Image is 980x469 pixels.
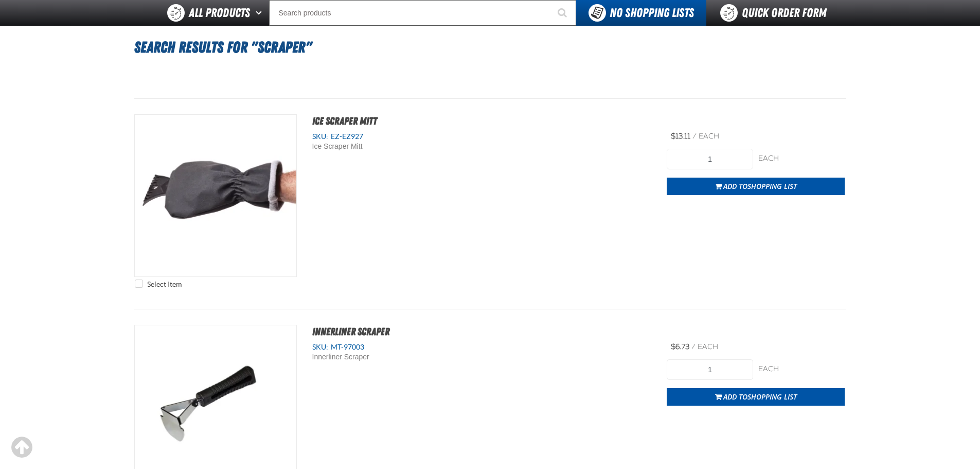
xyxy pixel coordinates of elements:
[758,364,845,374] div: each
[10,436,33,459] div: Scroll to the top
[671,342,689,351] span: $6.73
[667,178,845,195] button: Add toShopping List
[698,342,718,351] span: each
[312,342,652,352] div: SKU:
[328,343,364,351] span: MT-97003
[135,280,143,288] input: Select Item
[312,352,516,362] div: Innerliner Scraper
[135,115,296,276] : View Details of the Ice Scraper Mitt
[699,132,719,141] span: each
[135,115,296,276] img: Ice Scraper Mitt
[692,132,697,141] span: /
[135,280,182,289] label: Select Item
[691,342,696,351] span: /
[747,392,797,402] span: Shopping List
[723,181,797,191] span: Add to
[134,33,846,61] h1: Search Results for "SCRAPER"
[189,4,250,22] span: All Products
[667,149,753,169] input: Product Quantity
[758,154,845,164] div: each
[312,132,652,142] div: SKU:
[667,388,845,406] button: Add toShopping List
[312,325,389,338] a: Innerliner Scraper
[610,6,694,20] span: No Shopping Lists
[312,115,377,127] a: Ice Scraper Mitt
[723,392,797,402] span: Add to
[671,132,690,141] span: $13.11
[667,359,753,380] input: Product Quantity
[312,142,516,151] div: Ice Scraper Mitt
[747,181,797,191] span: Shopping List
[328,132,363,141] span: EZ-EZ927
